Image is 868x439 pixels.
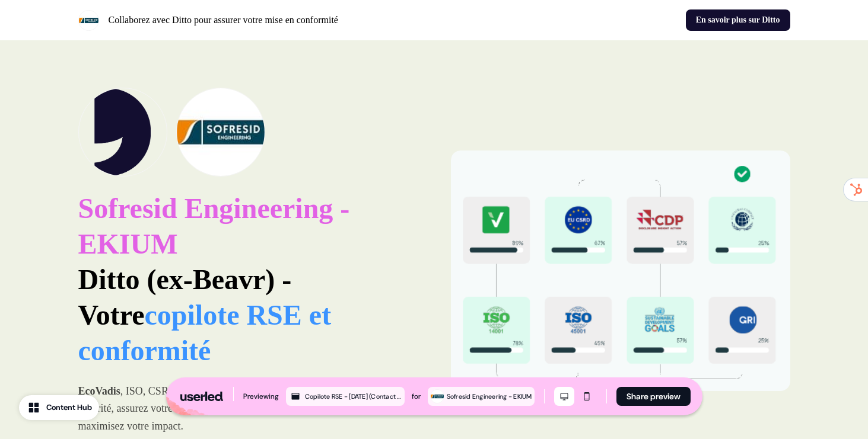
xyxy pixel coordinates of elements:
[577,387,597,406] button: Mobile mode
[78,299,332,366] strong: Votre
[109,13,338,27] p: Collaborez avec Ditto pour assurer votre mise en conformité
[78,385,120,397] strong: EcoVadis
[412,390,421,402] div: for
[447,391,532,402] div: Sofresid Engineering - EKIUM
[305,391,402,402] div: Copilote RSE - [DATE] (Contact Level) Copy
[78,383,418,435] p: , ISO, CSRD, CDP - , qualité, santé-sécurité, assurez votre conformité avec les demandes de vos p...
[686,9,790,31] a: En savoir plus sur Ditto
[78,193,350,259] span: Sofresid Engineering - EKIUM
[554,387,574,406] button: Desktop mode
[46,402,92,414] div: Content Hub
[616,387,691,406] button: Share preview
[78,191,418,368] p: Ditto (ex-Beavr) -
[243,390,279,402] div: Previewing
[19,395,99,420] button: Content Hub
[78,299,332,366] span: copilote RSE et conformité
